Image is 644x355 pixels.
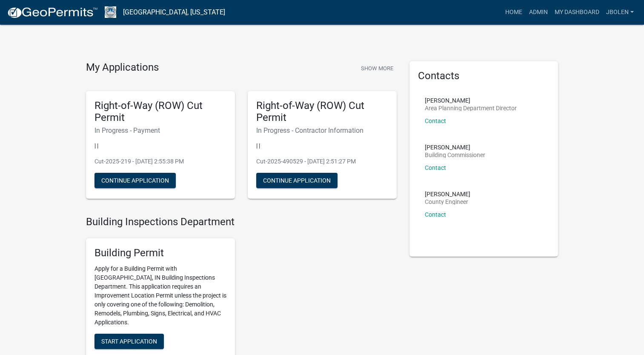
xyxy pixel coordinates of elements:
[358,61,397,75] button: Show More
[425,117,446,124] a: Contact
[425,199,470,205] p: County Engineer
[256,157,388,166] p: Cut-2025-490529 - [DATE] 2:51:27 PM
[425,164,446,171] a: Contact
[551,4,603,20] a: My Dashboard
[425,211,446,218] a: Contact
[256,141,388,150] p: | |
[105,6,116,18] img: Vigo County, Indiana
[94,334,164,349] button: Start Application
[86,61,159,74] h4: My Applications
[425,152,485,158] p: Building Commissioner
[603,4,637,20] a: jbolen
[425,144,485,150] p: [PERSON_NAME]
[94,264,226,327] p: Apply for a Building Permit with [GEOGRAPHIC_DATA], IN Building Inspections Department. This appl...
[94,141,226,150] p: | |
[94,157,226,166] p: Cut-2025-219 - [DATE] 2:55:38 PM
[123,5,225,20] a: [GEOGRAPHIC_DATA], [US_STATE]
[256,173,338,188] button: Continue Application
[425,191,470,197] p: [PERSON_NAME]
[86,216,397,228] h4: Building Inspections Department
[425,105,517,111] p: Area Planning Department Director
[418,70,550,82] h5: Contacts
[94,247,226,259] h5: Building Permit
[256,100,388,124] h5: Right-of-Way (ROW) Cut Permit
[94,173,176,188] button: Continue Application
[94,126,226,135] h6: In Progress - Payment
[502,4,526,20] a: Home
[526,4,551,20] a: Admin
[94,100,226,124] h5: Right-of-Way (ROW) Cut Permit
[101,338,157,344] span: Start Application
[256,126,388,135] h6: In Progress - Contractor Information
[425,97,517,103] p: [PERSON_NAME]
